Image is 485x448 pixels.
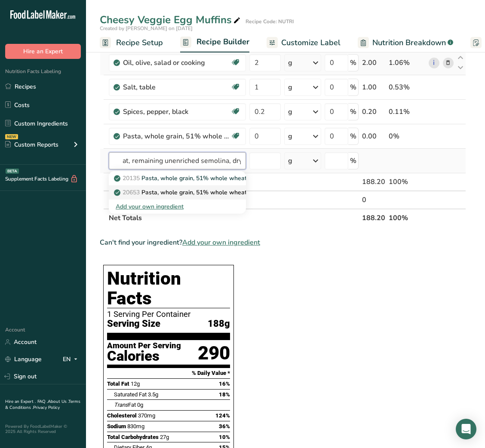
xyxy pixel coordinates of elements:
[116,202,239,211] div: Add your own ingredient
[109,152,246,169] input: Add Ingredient
[116,174,347,183] p: Pasta, whole grain, 51% whole wheat, remaining unenriched semolina, dry
[33,405,60,411] a: Privacy Policy
[123,58,230,68] div: Oil, olive, salad or cooking
[389,107,425,117] div: 0.11%
[362,177,385,187] div: 188.20
[48,399,68,405] a: About Us .
[100,25,193,32] span: Created by [PERSON_NAME] on [DATE]
[109,171,246,185] a: 20135Pasta, whole grain, 51% whole wheat, remaining unenriched semolina, dry
[456,419,476,439] div: Open Intercom Messenger
[362,107,385,117] div: 0.20
[107,209,360,227] th: Net Totals
[198,342,230,365] div: 290
[107,310,230,319] div: 1 Serving Per Container
[208,319,230,329] span: 188g
[429,58,439,68] a: i
[387,209,427,227] th: 100%
[246,18,294,25] div: Recipe Code: NUTRI
[196,36,249,48] span: Recipe Builder
[389,82,425,92] div: 0.53%
[107,423,126,430] span: Sodium
[372,37,446,49] span: Nutrition Breakdown
[109,185,246,199] a: 20653Pasta, whole grain, 51% whole wheat, remaining enriched semolina, dry (Includes foods for US...
[281,37,341,49] span: Customize Label
[107,434,159,440] span: Total Carbohydrates
[362,58,385,68] div: 2.00
[362,195,385,205] div: 0
[100,12,242,28] div: Cheesy Veggie Egg Muffins
[389,177,425,187] div: 100%
[288,131,292,141] div: g
[219,380,230,387] span: 16%
[182,237,260,248] span: Add your own ingredient
[219,434,230,440] span: 10%
[389,131,425,141] div: 0%
[123,174,140,182] span: 20135
[63,354,81,365] div: EN
[148,391,158,398] span: 3.5g
[123,82,230,92] div: Salt, table
[160,434,169,440] span: 27g
[358,33,453,52] a: Nutrition Breakdown
[131,380,140,387] span: 12g
[107,412,137,419] span: Cholesterol
[114,391,147,398] span: Saturated Fat
[288,58,292,68] div: g
[107,319,160,329] span: Serving Size
[114,402,128,408] i: Trans
[215,412,230,419] span: 124%
[288,156,292,166] div: g
[116,37,163,49] span: Recipe Setup
[362,82,385,92] div: 1.00
[107,269,230,308] h1: Nutrition Facts
[114,402,136,408] span: Fat
[107,368,230,378] section: % Daily Value *
[6,169,19,174] div: BETA
[123,188,140,196] span: 20653
[288,82,292,92] div: g
[5,352,42,367] a: Language
[389,58,425,68] div: 1.06%
[5,424,81,434] div: Powered By FoodLabelMaker © 2025 All Rights Reserved
[107,380,129,387] span: Total Fat
[180,32,249,53] a: Recipe Builder
[219,391,230,398] span: 18%
[267,33,341,52] a: Customize Label
[100,33,163,52] a: Recipe Setup
[100,237,466,248] div: Can't find your ingredient?
[288,107,292,117] div: g
[107,350,181,362] div: Calories
[360,209,387,227] th: 188.20
[138,412,155,419] span: 370mg
[362,131,385,141] div: 0.00
[123,107,230,117] div: Spices, pepper, black
[107,342,181,350] div: Amount Per Serving
[5,399,80,411] a: Terms & Conditions .
[137,402,143,408] span: 0g
[5,140,58,149] div: Custom Reports
[5,44,81,59] button: Hire an Expert
[109,199,246,214] div: Add your own ingredient
[5,134,18,139] div: NEW
[127,423,144,430] span: 830mg
[219,423,230,430] span: 36%
[37,399,48,405] a: FAQ .
[123,131,230,141] div: Pasta, whole grain, 51% whole wheat, remaining unenriched semolina, dry
[5,399,36,405] a: Hire an Expert .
